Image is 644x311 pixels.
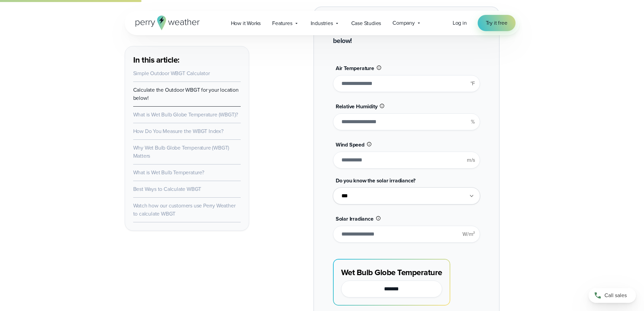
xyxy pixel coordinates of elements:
span: Do you know the solar irradiance? [336,177,415,184]
a: Call sales [589,288,636,303]
span: Company [392,19,415,27]
a: How Do You Measure the WBGT Index? [133,127,223,135]
a: Calculate the Outdoor WBGT for your location below! [133,86,239,102]
span: Case Studies [351,19,381,27]
a: Log in [453,19,467,27]
span: Solar Irradiance [336,215,374,223]
span: Features [272,19,292,27]
span: Call sales [604,291,627,299]
span: Air Temperature [336,64,374,72]
span: Industries [311,19,333,27]
a: Watch how our customers use Perry Weather to calculate WBGT [133,202,236,218]
a: Case Studies [345,16,387,30]
a: What is Wet Bulb Globe Temperature (WBGT)? [133,111,238,118]
span: Relative Humidity [336,103,378,110]
span: Try it free [486,19,507,27]
a: What is Wet Bulb Temperature? [133,169,204,176]
a: Try it free [478,15,516,31]
a: Simple Outdoor WBGT Calculator [133,69,210,77]
span: Wind Speed [336,141,364,149]
h3: In this article: [133,54,241,65]
h2: Calculate the Outdoor WBGT for your location below! [333,26,480,46]
a: How it Works [225,16,267,30]
a: Best Ways to Calculate WBGT [133,185,201,193]
span: How it Works [231,19,261,27]
a: Why Wet Bulb Globe Temperature (WBGT) Matters [133,144,230,160]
